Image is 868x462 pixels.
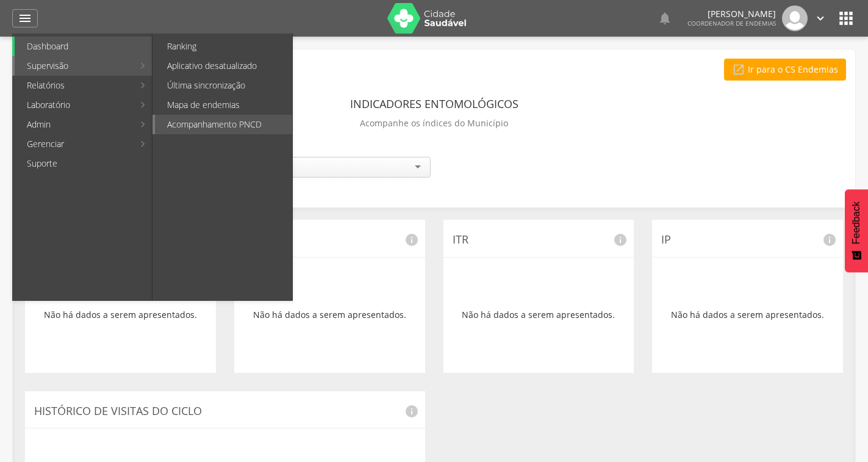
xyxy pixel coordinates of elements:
i: info [404,233,419,247]
a: Aplicativo desatualizado [155,56,292,76]
p: IP [661,232,834,248]
a: Ir para o CS Endemias [724,59,846,81]
a:  [12,9,38,27]
i: info [822,233,837,247]
i: info [613,233,628,247]
p: [PERSON_NAME] [687,10,776,18]
a: Supervisão [15,56,134,76]
p: ITR [453,232,625,248]
a: Ranking [155,37,292,56]
a: Laboratório [15,95,134,115]
a: Última sincronização [155,76,292,95]
a: Acompanhamento PNCD [155,115,292,134]
a: Gerenciar [15,134,134,154]
i:  [836,9,856,28]
a: Relatórios [15,76,134,95]
div: Não há dados a serem apresentados. [34,267,207,364]
button: Feedback - Mostrar pesquisa [845,189,868,272]
i:  [732,63,745,76]
p: IRP [243,232,416,248]
i:  [814,12,827,25]
span: Coordenador de Endemias [687,19,776,27]
i:  [658,11,672,26]
div: Não há dados a serem apresentados. [243,267,416,364]
a: Dashboard [15,37,152,56]
a: Suporte [15,154,152,173]
div: Não há dados a serem apresentados. [453,267,625,364]
a: Admin [15,115,134,134]
p: Acompanhe os índices do Município [360,115,508,132]
i:  [18,11,32,26]
span: Feedback [851,201,862,244]
div: Não há dados a serem apresentados. [661,267,834,364]
a:  [814,5,827,31]
a: Mapa de endemias [155,95,292,115]
a:  [658,5,672,31]
i: info [404,404,419,419]
header: Indicadores Entomológicos [350,93,518,115]
p: Histórico de Visitas do Ciclo [34,403,416,419]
